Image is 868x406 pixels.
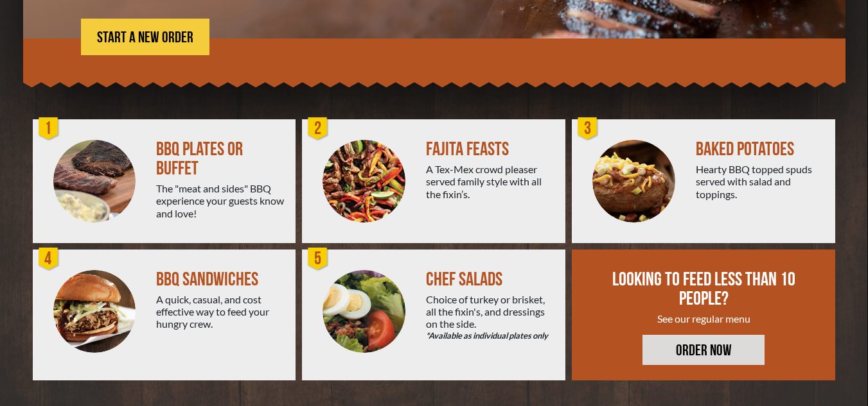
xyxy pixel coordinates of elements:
[305,116,331,142] div: 2
[575,116,601,142] div: 3
[426,140,555,159] div: FAJITA FEASTS
[305,246,331,272] div: 5
[36,116,62,142] div: 1
[156,182,285,219] div: The "meat and sides" BBQ experience your guests know and love!
[610,270,798,309] div: LOOKING TO FEED LESS THAN 10 PEOPLE?
[81,19,209,55] a: START A NEW ORDER
[426,330,555,342] em: *Available as individual plates only
[53,140,136,223] img: PEJ-BBQ-Buffet.png
[610,312,798,325] div: See our regular menu
[696,163,825,200] div: Hearty BBQ topped spuds served with salad and toppings.
[696,140,825,159] div: BAKED POTATOES
[642,335,765,365] a: ORDER NOW
[156,293,285,330] div: A quick, casual, and cost effective way to feed your hungry crew.
[156,140,285,178] div: BBQ PLATES OR BUFFET
[156,270,285,289] div: BBQ SANDWICHES
[323,270,405,353] img: Salad-Circle.png
[36,246,62,272] div: 4
[426,163,555,200] div: A Tex-Mex crowd pleaser served family style with all the fixin’s.
[53,270,136,353] img: PEJ-BBQ-Sandwich.png
[97,30,193,46] span: START A NEW ORDER
[426,293,555,343] div: Choice of turkey or brisket, all the fixin's, and dressings on the side.
[323,140,405,223] img: PEJ-Fajitas.png
[592,140,675,223] img: PEJ-Baked-Potato.png
[426,270,555,289] div: CHEF SALADS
